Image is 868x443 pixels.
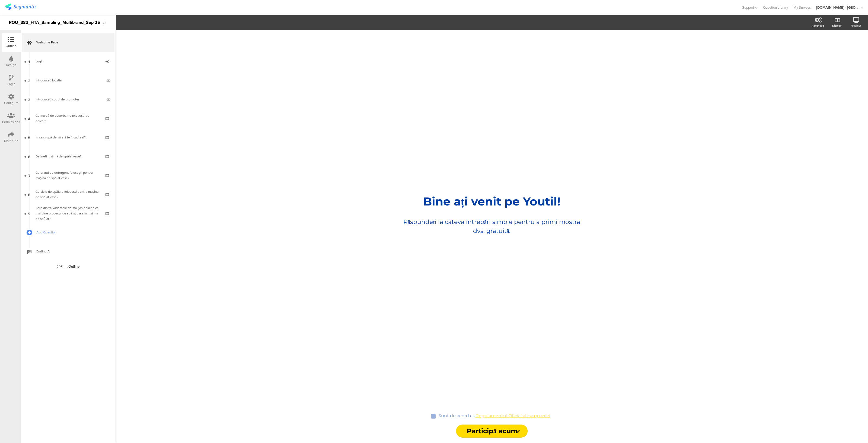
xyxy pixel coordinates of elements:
div: ROU_383_HTA_Sampling_Multibrand_Sep'25 [9,18,100,27]
div: Distribute [4,138,18,143]
div: Care dintre variantele de mai jos descrie cel mai bine procesul de spălat vase la mașina de spălat? [36,205,100,221]
a: 4 Ce marcă de absorbante folosești de obicei? [22,109,114,128]
span: 1 [28,58,30,64]
div: Introduceți codul de promoter [36,97,103,102]
p: Răspundeți la câteva întrebări simple pentru a primi mostra dvs. gratuită. [397,217,587,235]
p: Sunt de acord cu [438,413,550,418]
div: Outline [6,43,17,48]
div: Ce ciclu de spălare folosești pentru mașina de spălat vase?​ [36,189,100,200]
div: [DOMAIN_NAME] - [GEOGRAPHIC_DATA] [816,5,860,10]
a: 3 Introduceți codul de promoter [22,90,114,109]
span: 8 [28,191,30,197]
a: Regulamentul Oficial al campaniei [476,413,550,418]
span: Welcome Page [36,40,106,45]
div: Advanced [812,24,824,28]
div: Ce brand de detergent folosești pentru mașina de spălat vase? [36,170,100,181]
span: 6 [28,153,30,159]
span: 9 [28,210,30,216]
a: Ending A [22,242,114,261]
div: Configure [4,100,18,105]
div: Display [832,24,841,28]
a: 6 Dețineți mașină de spălat vase? [22,147,114,166]
span: Support [742,5,754,10]
div: Login [36,59,100,64]
input: Start [456,425,528,438]
div: Ce marcă de absorbante folosești de obicei? [36,113,100,124]
a: 2 Introduceți locația [22,71,114,90]
span: 4 [28,115,30,121]
a: 7 Ce brand de detergent folosești pentru mașina de spălat vase? [22,166,114,185]
span: 7 [28,172,30,178]
span: Add Question [36,230,106,235]
div: Design [6,62,16,67]
div: Permissions [2,119,20,124]
span: 2 [28,77,30,83]
div: Print Outline [57,264,79,269]
a: 8 Ce ciclu de spălare folosești pentru mașina de spălat vase?​ [22,185,114,204]
p: Bine ați venit pe Youtil! [391,194,592,208]
div: Logic [7,81,15,86]
img: segmanta logo [5,4,36,10]
span: 5 [28,134,30,140]
a: 5 În ce grupă de vârstă te încadrezi? [22,128,114,147]
div: Preview [851,24,861,28]
a: 1 Login [22,52,114,71]
div: Introduceți locația [36,78,103,83]
span: Ending A [36,249,106,254]
div: În ce grupă de vârstă te încadrezi? [36,135,100,140]
a: Welcome Page [22,33,114,52]
a: 9 Care dintre variantele de mai jos descrie cel mai bine procesul de spălat vase la mașina de spă... [22,204,114,223]
span: 3 [28,96,30,102]
div: Dețineți mașină de spălat vase? [36,154,100,159]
